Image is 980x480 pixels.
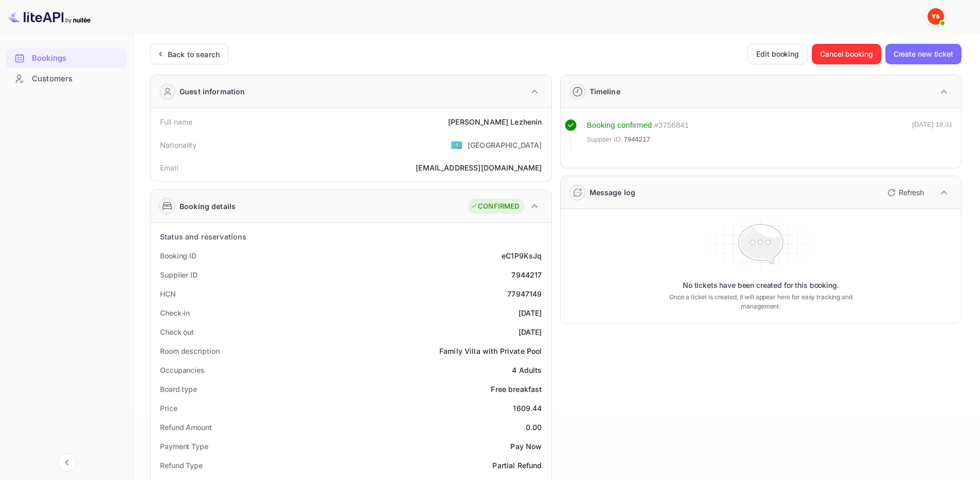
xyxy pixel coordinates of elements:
[6,48,127,67] a: Bookings
[439,346,542,356] div: Family Villa with Private Pool
[653,293,868,311] p: Once a ticket is created, it will appear here for easy tracking and management.
[468,140,542,150] div: [GEOGRAPHIC_DATA]
[885,44,961,64] button: Create new ticket
[510,441,542,452] div: Pay Now
[180,201,236,212] div: Booking details
[160,250,197,261] div: Booking ID
[491,384,542,395] div: Free breakfast
[512,365,542,375] div: 4 Adults
[6,48,127,68] div: Bookings
[526,422,542,433] div: 0.00
[160,231,246,242] div: Status and reservations
[180,86,245,97] div: Guest information
[492,460,542,471] div: Partial Refund
[160,460,203,471] div: Refund Type
[451,135,462,154] span: United States
[881,184,928,201] button: Refresh
[168,49,220,60] div: Back to search
[32,53,122,64] div: Bookings
[160,307,190,318] div: Check-in
[160,441,208,452] div: Payment Type
[160,327,194,337] div: Check out
[58,453,76,472] button: Collapse navigation
[513,403,542,414] div: 1609.44
[32,73,122,85] div: Customers
[654,119,689,131] div: # 3756841
[448,116,542,127] div: [PERSON_NAME] Lezhenin
[912,119,953,149] div: [DATE] 18:31
[511,269,542,280] div: 7944217
[623,134,650,145] span: 7944217
[160,403,177,414] div: Price
[899,187,924,198] p: Refresh
[160,269,198,280] div: Supplier ID
[8,8,91,25] img: LiteAPI logo
[747,44,808,64] button: Edit booking
[590,86,620,97] div: Timeline
[507,288,542,299] div: 77947149
[160,365,205,375] div: Occupancies
[470,201,519,212] div: CONFIRMED
[160,140,197,150] div: Nationality
[683,280,839,290] p: No tickets have been created for this booking.
[160,162,178,173] div: Email
[587,134,623,145] span: Supplier ID:
[519,307,542,318] div: [DATE]
[6,69,127,88] a: Customers
[160,116,192,127] div: Full name
[519,327,542,337] div: [DATE]
[590,187,636,198] div: Message log
[502,250,542,261] div: eC1P9KsJq
[812,44,881,64] button: Cancel booking
[587,119,652,131] div: Booking confirmed
[416,162,542,173] div: [EMAIL_ADDRESS][DOMAIN_NAME]
[160,384,197,395] div: Board type
[6,69,127,89] div: Customers
[160,422,212,433] div: Refund Amount
[160,288,176,299] div: HCN
[928,8,944,25] img: Yandex Support
[160,346,219,356] div: Room description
